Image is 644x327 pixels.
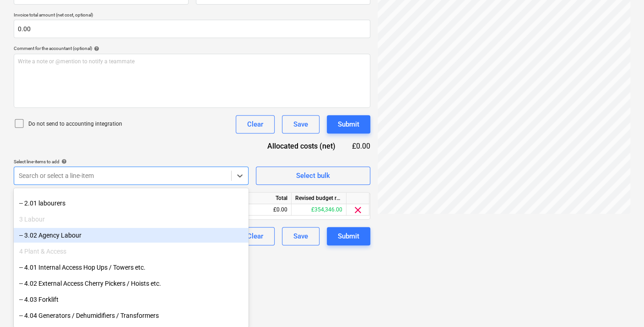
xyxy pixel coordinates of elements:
[282,115,319,133] button: Save
[14,212,249,227] div: 3 Labour
[14,244,249,259] div: 4 Plant & Access
[60,159,67,164] span: help
[236,227,275,245] button: Clear
[338,118,359,130] div: Submit
[92,46,99,51] span: help
[14,20,370,38] input: Invoice total amount (net cost, optional)
[14,228,249,243] div: -- 3.02 Agency Labour
[14,196,249,211] div: -- 2.01 labourers
[352,205,363,216] span: clear
[598,283,644,327] iframe: Chat Widget
[327,115,370,133] button: Submit
[14,292,249,307] div: -- 4.03 Forklift
[350,141,370,151] div: £0.00
[292,204,346,216] div: £354,346.00
[236,115,275,133] button: Clear
[14,12,370,20] p: Invoice total amount (net cost, optional)
[28,120,122,128] p: Do not send to accounting integration
[256,166,370,185] button: Select bulk
[247,230,263,242] div: Clear
[247,118,263,130] div: Clear
[14,45,370,51] div: Comment for the accountant (optional)
[237,204,292,216] div: £0.00
[14,276,249,291] div: -- 4.02 External Access Cherry Pickers / Hoists etc.
[293,230,308,242] div: Save
[14,260,249,275] div: -- 4.01 Internal Access Hop Ups / Towers etc.
[293,118,308,130] div: Save
[237,193,292,204] div: Total
[292,193,346,204] div: Revised budget remaining
[282,227,319,245] button: Save
[327,227,370,245] button: Submit
[296,170,330,182] div: Select bulk
[14,159,249,165] div: Select line-items to add
[338,230,359,242] div: Submit
[251,141,350,151] div: Allocated costs (net)
[14,308,249,323] div: -- 4.04 Generators / Dehumidifiers / Transformers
